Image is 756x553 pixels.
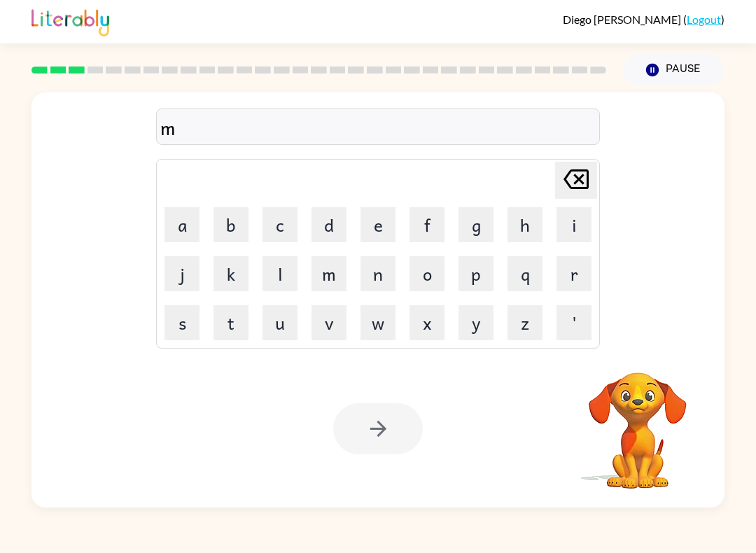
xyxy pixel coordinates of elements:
button: t [213,305,248,340]
button: p [458,256,493,291]
button: f [409,207,444,242]
button: r [556,256,591,291]
button: u [262,305,297,340]
video: Your browser must support playing .mp4 files to use Literably. Please try using another browser. [568,351,708,491]
button: l [262,256,297,291]
div: m [160,113,596,142]
button: z [507,305,542,340]
button: s [164,305,199,340]
button: w [360,305,395,340]
button: y [458,305,493,340]
button: v [311,305,346,340]
button: c [262,207,297,242]
button: k [213,256,248,291]
button: d [311,207,346,242]
button: o [409,256,444,291]
button: a [164,207,199,242]
a: Logout [687,13,721,26]
button: q [507,256,542,291]
span: Diego [PERSON_NAME] [563,13,683,26]
button: Pause [623,54,724,86]
button: g [458,207,493,242]
button: i [556,207,591,242]
button: j [164,256,199,291]
button: x [409,305,444,340]
button: b [213,207,248,242]
button: e [360,207,395,242]
button: n [360,256,395,291]
button: m [311,256,346,291]
div: ( ) [563,13,724,26]
img: Literably [31,6,109,36]
button: ' [556,305,591,340]
button: h [507,207,542,242]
